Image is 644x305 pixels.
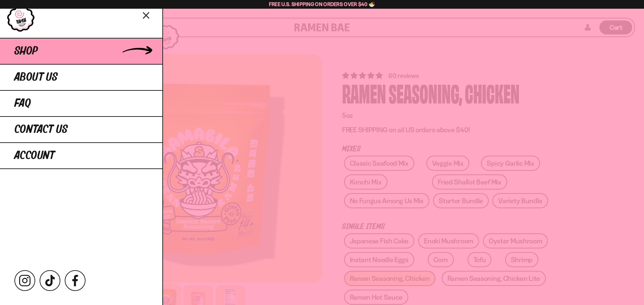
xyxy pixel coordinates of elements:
[14,71,58,83] span: About Us
[14,45,38,57] span: Shop
[14,150,55,162] span: Account
[14,97,31,109] span: FAQ
[141,9,152,21] button: Close menu
[269,1,375,7] span: Free U.S. Shipping on Orders over $40 🍜
[14,124,68,136] span: Contact Us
